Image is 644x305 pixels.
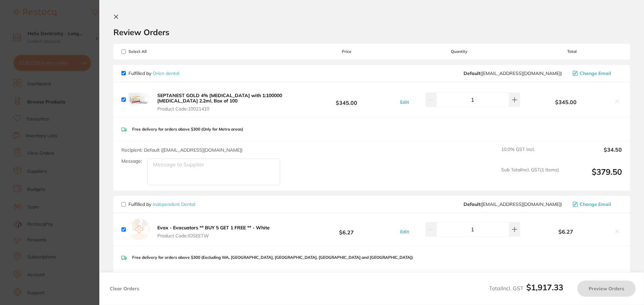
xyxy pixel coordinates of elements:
[526,282,563,292] b: $1,917.33
[297,223,396,236] b: $6.27
[580,202,611,207] span: Change Email
[489,285,563,292] span: Total Incl. GST
[571,201,622,207] button: Change Email
[564,167,622,185] output: $379.50
[297,49,396,54] span: Price
[522,229,610,235] b: $6.27
[501,147,559,161] span: 10.0 % GST Incl.
[580,71,611,76] span: Change Email
[398,99,411,105] button: Edit
[297,93,396,106] b: $345.00
[155,92,297,112] button: SEPTANEST GOLD 4% [MEDICAL_DATA] with 1:100000 [MEDICAL_DATA] 2.2ml, Box of 100 Product Code:1002...
[157,233,270,238] span: Product Code: IDSEETW
[132,255,413,260] p: Free delivery for orders above $300 (Excluding WA, [GEOGRAPHIC_DATA], [GEOGRAPHIC_DATA], [GEOGRAP...
[464,71,562,76] span: sales@orien.com.au
[501,167,559,185] span: Sub Total Incl. GST ( 1 Items)
[522,99,610,105] b: $345.00
[128,89,150,110] img: ZG5lZmE1bA
[464,201,480,207] b: Default
[108,281,141,297] button: Clear Orders
[121,158,142,164] label: Message:
[564,147,622,161] output: $34.50
[522,49,622,54] span: Total
[464,202,562,207] span: orders@independentdental.com.au
[132,127,243,132] p: Free delivery for orders above $300 (Only for Metro areas)
[153,70,179,76] a: Orien dental
[577,281,636,297] button: Preview Orders
[121,49,189,54] span: Select All
[128,71,179,76] p: Fulfilled by
[113,27,630,37] h2: Review Orders
[153,201,195,207] a: Independent Dental
[397,49,522,54] span: Quantity
[398,229,411,235] button: Edit
[155,225,272,239] button: Evax - Evacuators ** BUY 5 GET 1 FREE ** - White Product Code:IDSEETW
[128,202,195,207] p: Fulfilled by
[157,106,294,111] span: Product Code: 10021410
[128,219,150,240] img: empty.jpg
[571,70,622,76] button: Change Email
[464,70,480,76] b: Default
[121,147,243,153] span: Recipient: Default ( [EMAIL_ADDRESS][DOMAIN_NAME] )
[157,225,270,231] b: Evax - Evacuators ** BUY 5 GET 1 FREE ** - White
[157,92,282,104] b: SEPTANEST GOLD 4% [MEDICAL_DATA] with 1:100000 [MEDICAL_DATA] 2.2ml, Box of 100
